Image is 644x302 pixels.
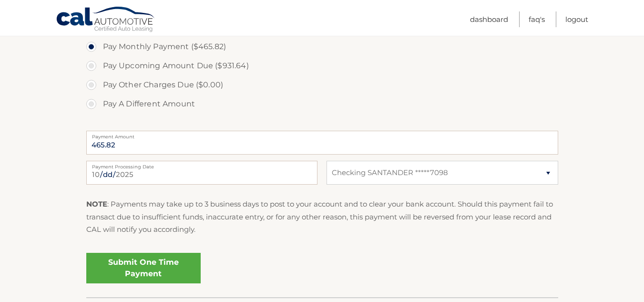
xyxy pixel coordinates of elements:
[86,75,558,94] label: Pay Other Charges Due ($0.00)
[86,131,558,155] input: Payment Amount
[86,161,317,185] input: Payment Date
[86,37,558,56] label: Pay Monthly Payment ($465.82)
[86,199,107,208] strong: NOTE
[86,253,201,283] a: Submit One Time Payment
[86,198,558,236] p: : Payments may take up to 3 business days to post to your account and to clear your bank account....
[529,11,545,27] a: FAQ's
[86,131,558,138] label: Payment Amount
[86,56,558,75] label: Pay Upcoming Amount Due ($931.64)
[56,6,156,34] a: Cal Automotive
[86,94,558,114] label: Pay A Different Amount
[470,11,508,27] a: Dashboard
[86,161,317,168] label: Payment Processing Date
[565,11,588,27] a: Logout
